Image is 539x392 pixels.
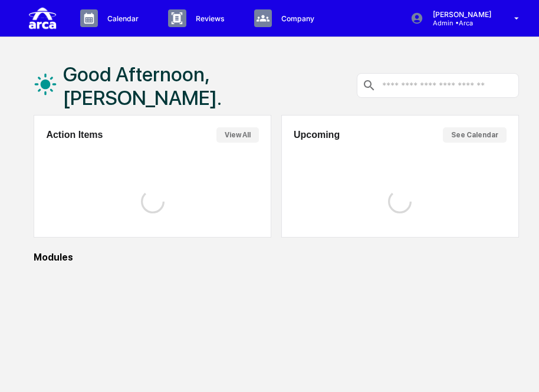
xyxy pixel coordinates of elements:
p: Calendar [98,14,144,23]
p: Admin • Arca [423,19,497,27]
button: See Calendar [443,127,507,143]
div: Modules [34,252,519,263]
h2: Action Items [46,130,103,140]
p: Company [272,14,320,23]
p: [PERSON_NAME] [423,10,497,19]
img: logo [28,5,57,31]
h2: Upcoming [294,130,340,140]
h1: Good Afternoon, [PERSON_NAME]. [63,62,357,110]
button: View All [216,127,259,143]
p: Reviews [186,14,231,23]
